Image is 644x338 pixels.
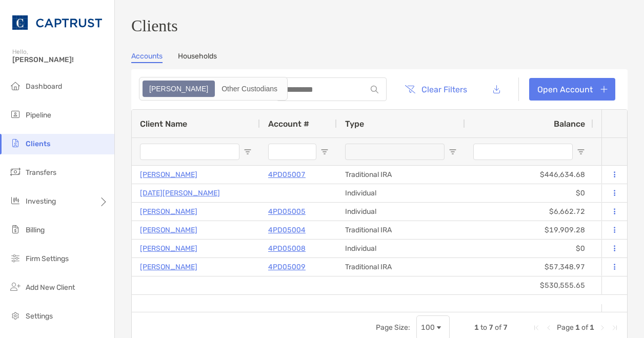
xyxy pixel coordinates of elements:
[449,148,457,156] button: Open Filter Menu
[376,323,410,332] div: Page Size:
[268,224,306,236] a: 4PD05004
[9,309,22,322] img: settings icon
[598,324,607,332] div: Next Page
[371,86,378,93] img: input icon
[268,168,306,181] a: 4PD05007
[465,221,593,239] div: $19,909.28
[503,323,508,332] span: 7
[397,78,475,101] button: Clear Filters
[12,55,108,64] span: [PERSON_NAME]!
[26,197,56,206] span: Investing
[337,258,465,276] div: Traditional IRA
[12,4,102,41] img: CAPTRUST Logo
[465,203,593,221] div: $6,662.72
[9,281,22,293] img: add_new_client icon
[9,252,22,264] img: firm-settings icon
[545,324,553,332] div: Previous Page
[465,276,593,294] div: $530,555.65
[345,119,364,129] span: Type
[465,166,593,184] div: $446,634.68
[337,184,465,202] div: Individual
[178,52,217,63] a: Households
[337,240,465,257] div: Individual
[9,79,22,92] img: dashboard icon
[577,148,585,156] button: Open Filter Menu
[140,205,197,218] a: [PERSON_NAME]
[9,223,22,235] img: billing icon
[140,224,197,236] a: [PERSON_NAME]
[268,261,306,273] a: 4PD05009
[495,323,501,332] span: of
[26,312,53,321] span: Settings
[9,166,22,178] img: transfers icon
[26,140,50,148] span: Clients
[140,119,187,129] span: Client Name
[140,187,220,200] a: [DATE][PERSON_NAME]
[9,108,22,121] img: pipeline icon
[421,323,435,332] div: 100
[131,16,628,35] h3: Clients
[216,82,283,96] div: Other Custodians
[337,166,465,184] div: Traditional IRA
[26,254,69,263] span: Firm Settings
[465,258,593,276] div: $57,348.97
[9,194,22,207] img: investing icon
[140,168,197,181] a: [PERSON_NAME]
[26,82,62,91] span: Dashboard
[489,323,493,332] span: 7
[473,144,573,160] input: Balance Filter Input
[140,261,197,273] a: [PERSON_NAME]
[140,144,239,160] input: Client Name Filter Input
[140,242,197,255] a: [PERSON_NAME]
[9,137,22,149] img: clients icon
[268,144,316,160] input: Account # Filter Input
[131,52,163,63] a: Accounts
[26,111,51,120] span: Pipeline
[480,323,487,332] span: to
[532,324,540,332] div: First Page
[268,242,306,255] a: 4PD05008
[581,323,588,332] span: of
[337,203,465,221] div: Individual
[320,148,329,156] button: Open Filter Menu
[144,82,214,96] div: Zoe
[554,119,585,129] span: Balance
[26,168,56,177] span: Transfers
[590,323,594,332] span: 1
[139,77,288,101] div: segmented control
[529,78,615,101] a: Open Account
[268,205,306,218] a: 4PD05005
[611,324,619,332] div: Last Page
[268,119,309,129] span: Account #
[465,240,593,257] div: $0
[557,323,574,332] span: Page
[26,226,45,234] span: Billing
[26,283,75,292] span: Add New Client
[244,148,252,156] button: Open Filter Menu
[575,323,580,332] span: 1
[474,323,479,332] span: 1
[337,221,465,239] div: Traditional IRA
[465,184,593,202] div: $0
